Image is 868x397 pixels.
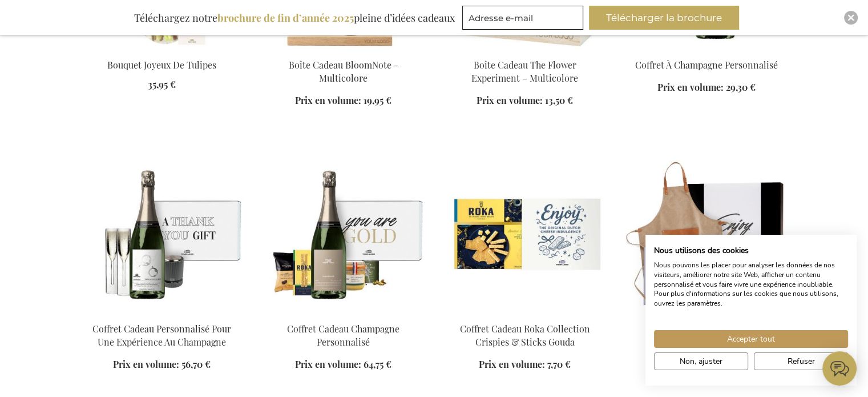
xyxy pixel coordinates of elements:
span: Prix en volume: [477,94,543,106]
span: Prix en volume: [113,358,179,370]
b: brochure de fin d’année 2025 [217,11,354,25]
a: Prix en volume: 64,75 € [295,358,391,371]
a: Prix en volume: 19,95 € [295,94,391,107]
a: The Flower Experiment Gift Box - Multi [443,45,607,55]
iframe: belco-activator-frame [822,351,857,386]
span: 19,95 € [364,94,391,106]
button: Ajustez les préférences de cookie [654,352,748,370]
span: 64,75 € [364,358,391,370]
a: Boîte Cadeau The Flower Experiment – Multicolore [471,59,578,84]
div: Close [844,11,858,25]
a: Prix en volume: 56,70 € [113,358,211,371]
a: Prix en volume: 7,70 € [479,358,571,371]
a: Coffret Cadeau Personnalisé Pour Une Expérience Au Champagne [80,308,244,319]
span: 29,30 € [726,81,756,93]
a: Coffret À Champagne Personnalisé [625,45,788,55]
a: Prix en volume: 29,30 € [657,81,756,94]
span: 35,95 € [148,78,176,90]
a: Coffret Cadeau Personnalisé Pour Une Expérience Au Champagne [92,323,231,348]
a: BloomNote Gift Box - Multicolor [262,45,425,55]
p: Nous pouvons les placer pour analyser les données de nos visiteurs, améliorer notre site Web, aff... [654,260,848,308]
img: The Culinary Coast Gift Set [625,153,788,313]
a: Prix en volume: 13,50 € [477,94,573,107]
form: marketing offers and promotions [462,6,587,33]
span: Prix en volume: [295,358,361,370]
img: Coffret Cadeau Personnalisé Pour Une Expérience Au Champagne [80,153,244,313]
input: Adresse e-mail [462,6,583,30]
a: Coffret Cadeau Roka Collection Crispies & Sticks Gouda [460,323,590,348]
a: Coffret Cadeau Champagne Personnalisé [262,308,425,319]
button: Télécharger la brochure [589,6,739,30]
img: Coffret Cadeau Champagne Personnalisé [262,153,425,313]
span: 13,50 € [545,94,573,106]
span: Prix en volume: [479,358,545,370]
div: Téléchargez notre pleine d’idées cadeaux [129,6,460,30]
img: Roka Collection Crispies & Sticks Gouda Cheese Gift Box [443,153,607,313]
span: Refuser [788,355,815,367]
button: Refuser tous les cookies [754,352,848,370]
span: Accepter tout [727,333,775,345]
a: Cheerful Tulip Flower Bouquet [80,45,244,55]
a: Roka Collection Crispies & Sticks Gouda Cheese Gift Box [443,308,607,319]
a: Coffret Cadeau Champagne Personnalisé [287,323,399,348]
span: Non, ajuster [680,355,722,367]
a: Boîte Cadeau BloomNote - Multicolore [289,59,398,84]
span: Prix en volume: [657,81,724,93]
a: Bouquet Joyeux De Tulipes [107,59,216,71]
a: Coffret À Champagne Personnalisé [635,59,778,71]
span: 56,70 € [181,358,211,370]
img: Close [847,14,854,21]
span: 7,70 € [547,358,571,370]
span: Prix en volume: [295,94,361,106]
a: The Culinary Coast Gift Set [625,308,788,319]
h2: Nous utilisons des cookies [654,246,848,256]
button: Accepter tous les cookies [654,330,848,348]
